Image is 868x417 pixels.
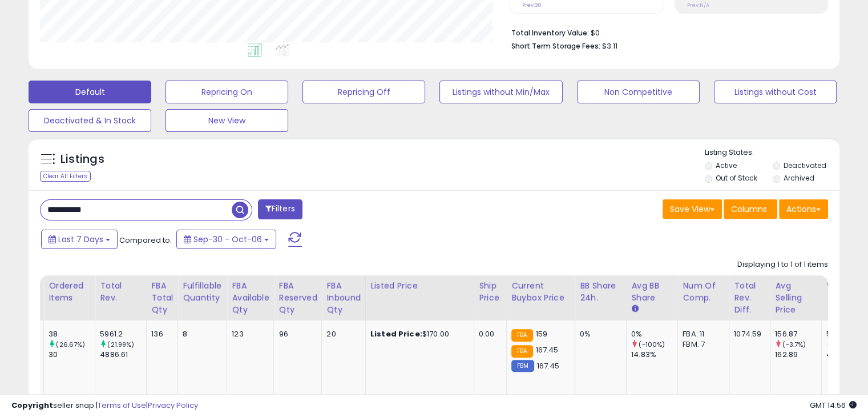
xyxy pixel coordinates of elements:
div: 30 [49,350,95,360]
span: 167.45 [537,360,560,371]
b: Listed Price: [370,328,422,339]
a: Privacy Policy [148,400,198,411]
div: 4886.61 [100,350,146,360]
div: FBA Available Qty [232,280,269,316]
button: New View [165,109,288,132]
div: FBA Reserved Qty [278,280,317,316]
p: Listing States: [705,147,839,158]
button: Columns [724,199,777,219]
a: Terms of Use [98,400,146,411]
small: Avg BB Share. [631,304,638,314]
div: FBA Total Qty [151,280,173,316]
div: Total Rev. Diff. [734,280,765,316]
button: Listings without Min/Max [439,81,562,103]
div: Ordered Items [49,280,90,304]
button: Default [29,81,151,103]
button: Deactivated & In Stock [29,109,151,132]
button: Actions [779,199,828,219]
label: Out of Stock [716,173,757,183]
div: 5961.2 [100,329,146,339]
label: Active [716,161,737,170]
div: Avg BB Share [631,280,673,304]
span: Compared to: [119,235,172,246]
div: 123 [232,329,265,339]
div: Listed Price [370,280,469,292]
span: Sep-30 - Oct-06 [193,234,262,245]
small: FBA [511,345,532,358]
div: 1074.59 [734,329,761,339]
div: FBM: 7 [683,339,720,350]
div: 0.00 [479,329,498,339]
div: BB Share 24h. [580,280,621,304]
small: FBA [511,329,532,342]
div: Fulfillable Quantity [183,280,222,304]
div: 136 [151,329,169,339]
label: Deactivated [783,161,826,170]
small: (-100%) [639,340,665,349]
button: Filters [258,199,302,219]
div: Ship Price [479,280,502,304]
span: Last 7 Days [58,234,103,245]
div: $170.00 [370,329,465,339]
button: Repricing Off [302,81,425,103]
div: 156.87 [775,329,821,339]
button: Non Competitive [577,81,700,103]
div: FBA: 11 [683,329,720,339]
small: FBM [511,360,534,372]
button: Listings without Cost [714,81,837,103]
small: (21.99%) [107,340,134,349]
div: 96 [278,329,313,339]
small: Prev: N/A [687,2,709,9]
div: seller snap | | [11,400,198,411]
button: Repricing On [165,81,288,103]
div: Current Buybox Price [511,280,570,304]
span: Columns [731,203,767,215]
b: Total Inventory Value: [511,28,589,38]
small: (-3.7%) [782,340,806,349]
div: FBA inbound Qty [326,280,361,316]
div: Clear All Filters [40,171,91,182]
label: Archived [783,173,814,183]
span: 159 [536,328,547,339]
span: 167.45 [536,344,559,355]
div: Velocity [826,280,868,292]
div: 14.83% [631,350,677,360]
li: $0 [511,25,819,39]
button: Save View [663,199,722,219]
div: 0% [631,329,677,339]
button: Sep-30 - Oct-06 [176,230,276,249]
b: Short Term Storage Fees: [511,41,600,51]
div: 38 [49,329,95,339]
h5: Listings [60,151,104,167]
span: 2025-10-14 14:56 GMT [810,400,857,411]
span: $3.11 [602,41,617,51]
div: Displaying 1 to 1 of 1 items [737,259,828,270]
button: Last 7 Days [41,230,118,249]
div: 8 [183,329,218,339]
div: 20 [326,329,357,339]
small: (26.67%) [56,340,85,349]
strong: Copyright [11,400,53,411]
div: Avg Selling Price [775,280,817,316]
small: Prev: 30 [522,2,542,9]
div: 162.89 [775,350,821,360]
div: 0% [580,329,617,339]
div: Num of Comp. [683,280,724,304]
div: Total Rev. [100,280,142,304]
